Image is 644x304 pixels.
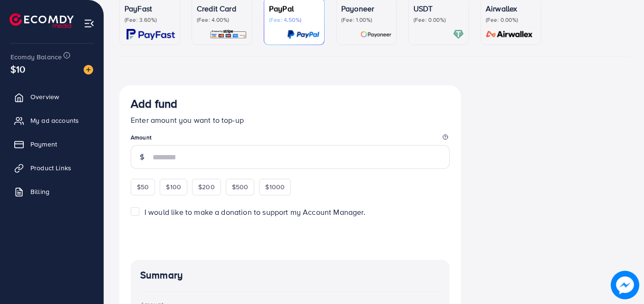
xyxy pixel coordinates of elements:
img: logo [10,13,74,28]
p: PayPal [269,3,319,14]
span: My ad accounts [30,116,79,125]
span: $100 [166,182,181,192]
span: Product Links [30,163,71,173]
p: (Fee: 4.50%) [269,16,319,24]
a: Product Links [7,158,96,177]
p: (Fee: 0.00%) [486,16,536,24]
span: Billing [30,187,49,196]
p: (Fee: 4.00%) [197,16,247,24]
p: USDT [413,3,464,14]
span: Overview [30,92,59,101]
span: Ecomdy Balance [10,52,62,62]
span: I would like to make a donation to support my Account Manager. [144,207,365,217]
p: Credit Card [197,3,247,14]
span: $500 [232,182,249,192]
span: $10 [10,62,25,76]
img: image [611,271,639,299]
img: card [453,29,464,40]
p: Airwallex [486,3,536,14]
a: Payment [7,135,96,154]
span: $200 [198,182,215,192]
p: (Fee: 1.00%) [341,16,392,24]
a: Billing [7,182,96,201]
legend: Amount [131,133,450,145]
p: (Fee: 3.60%) [125,16,175,24]
p: Payoneer [341,3,392,14]
span: Payment [30,139,57,149]
span: $1000 [265,182,285,192]
img: card [483,29,536,40]
img: card [360,29,392,40]
img: card [126,29,175,40]
img: image [84,65,93,74]
p: PayFast [125,3,175,14]
a: My ad accounts [7,111,96,130]
h4: Summary [140,269,440,281]
span: $50 [137,182,149,192]
img: card [287,29,319,40]
a: Overview [7,87,96,106]
p: Enter amount you want to top-up [131,114,450,126]
img: card [210,29,247,40]
p: (Fee: 0.00%) [413,16,464,24]
img: menu [84,18,95,29]
h3: Add fund [131,97,177,111]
